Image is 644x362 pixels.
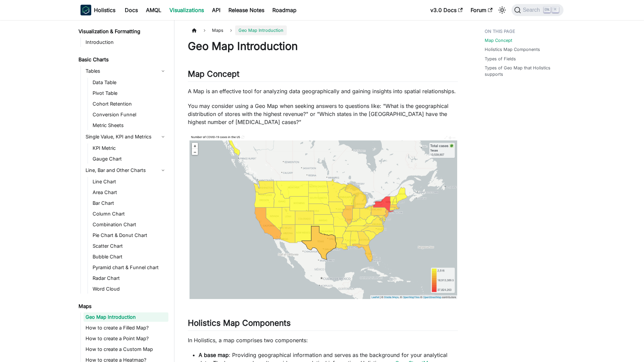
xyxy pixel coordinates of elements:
a: Introduction [84,38,168,47]
p: In Holistics, a map comprises two components: [188,336,458,344]
a: Cohort Retention [91,99,168,109]
a: API [208,5,224,15]
p: A Map is an effective tool for analyzing data geographically and gaining insights into spatial re... [188,87,458,95]
a: How to create a Custom Map [84,345,168,354]
span: Geo Map Introduction [235,25,287,35]
a: Single Value, KPI and Metrics [84,131,168,142]
a: Pyramid chart & Funnel chart [91,263,168,272]
span: Maps [209,25,227,35]
h1: Geo Map Introduction [188,40,458,53]
a: Visualization & Formatting [76,27,168,36]
a: Bubble Chart [91,252,168,261]
a: HolisticsHolistics [80,5,115,15]
h2: Holistics Map Components [188,318,458,331]
a: Docs [121,5,142,15]
a: Line, Bar and Other Charts [84,165,168,176]
a: Radar Chart [91,274,168,283]
a: Column Chart [91,209,168,219]
a: Conversion Funnel [91,110,168,119]
a: Scatter Chart [91,241,168,251]
a: Pie Chart & Donut Chart [91,231,168,240]
b: Holistics [94,6,115,14]
a: v3.0 Docs [426,5,467,15]
a: Holistics Map Components [485,46,540,53]
a: Basic Charts [76,55,168,64]
a: Metric Sheets [91,121,168,130]
a: Word Cloud [91,284,168,294]
a: Home page [188,25,201,35]
a: Roadmap [268,5,301,15]
kbd: K [552,7,559,13]
nav: Breadcrumbs [188,25,458,35]
a: Forum [467,5,496,15]
a: Combination Chart [91,220,168,229]
a: Pivot Table [91,88,168,98]
button: Search (Ctrl+K) [512,4,563,16]
a: Tables [84,66,168,76]
nav: Docs sidebar [74,20,174,362]
a: Types of Geo Map that Holistics supports [485,65,559,77]
a: Bar Chart [91,198,168,208]
a: How to create a Point Map? [84,334,168,343]
a: Map Concept [485,37,512,44]
a: AMQL [142,5,165,15]
span: Search [521,7,544,13]
a: Area Chart [91,188,168,197]
button: Switch between dark and light mode (currently light mode) [497,5,507,15]
a: Gauge Chart [91,154,168,164]
a: KPI Metric [91,143,168,153]
h2: Map Concept [188,69,458,82]
a: Release Notes [224,5,268,15]
a: Data Table [91,78,168,87]
a: Visualizations [165,5,208,15]
strong: A base map [199,352,229,358]
a: Maps [76,302,168,311]
a: Line Chart [91,177,168,186]
a: Types of Fields [485,56,516,62]
a: How to create a Filled Map? [84,323,168,333]
a: Geo Map Introduction [84,312,168,322]
p: You may consider using a Geo Map when seeking answers to questions like: "What is the geographica... [188,102,458,126]
img: Holistics [80,5,91,15]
